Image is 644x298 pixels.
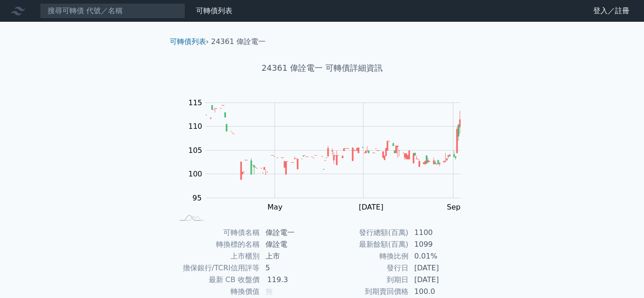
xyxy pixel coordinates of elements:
[260,262,322,274] td: 5
[211,36,265,47] li: 24361 偉詮電一
[188,98,202,107] tspan: 115
[260,239,322,250] td: 偉詮電
[322,227,409,239] td: 發行總額(百萬)
[322,239,409,250] td: 最新餘額(百萬)
[170,37,206,46] a: 可轉債列表
[409,227,471,239] td: 1100
[173,227,260,239] td: 可轉債名稱
[173,262,260,274] td: 擔保銀行/TCRI信用評等
[40,3,185,19] input: 搜尋可轉債 代號／名稱
[173,286,260,298] td: 轉換價值
[359,203,383,211] tspan: [DATE]
[173,274,260,286] td: 最新 CB 收盤價
[447,203,460,211] tspan: Sep
[586,4,637,18] a: 登入／註冊
[322,250,409,262] td: 轉換比例
[265,287,273,296] span: 無
[183,98,474,211] g: Chart
[409,250,471,262] td: 0.01%
[265,274,290,285] div: 119.3
[188,122,202,131] tspan: 110
[409,274,471,286] td: [DATE]
[409,262,471,274] td: [DATE]
[188,146,202,155] tspan: 105
[260,227,322,239] td: 偉詮電一
[173,250,260,262] td: 上市櫃別
[173,239,260,250] td: 轉換標的名稱
[322,286,409,298] td: 到期賣回價格
[260,250,322,262] td: 上市
[170,36,209,47] li: ›
[188,170,202,178] tspan: 100
[162,62,482,74] h1: 24361 偉詮電一 可轉債詳細資訊
[409,286,471,298] td: 100.0
[409,239,471,250] td: 1099
[322,274,409,286] td: 到期日
[192,194,202,202] tspan: 95
[196,6,232,15] a: 可轉債列表
[267,203,282,211] tspan: May
[322,262,409,274] td: 發行日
